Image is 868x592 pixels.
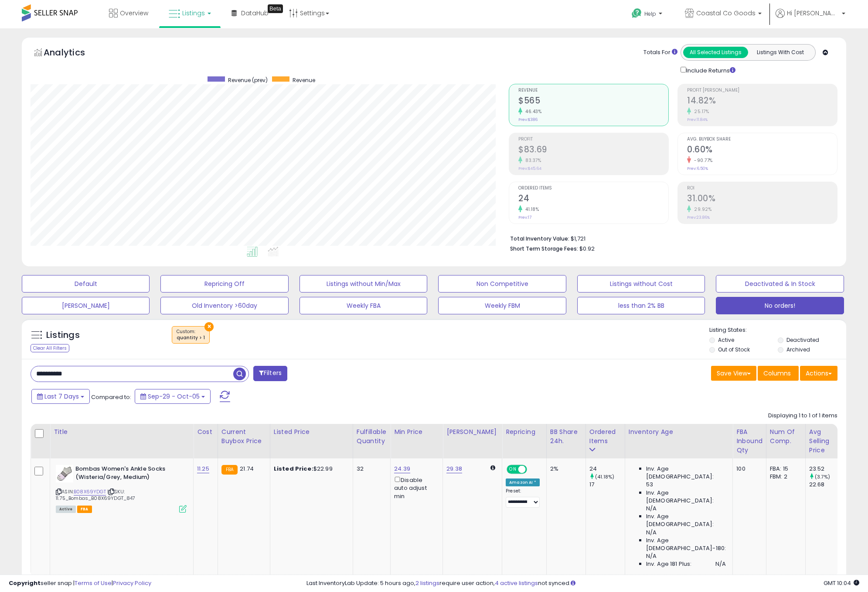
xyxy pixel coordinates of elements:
button: All Selected Listings [683,47,748,58]
a: 11.25 [197,465,209,473]
button: [PERSON_NAME] [22,297,150,314]
div: BB Share 24h. [550,427,582,446]
h5: Listings [46,329,80,341]
small: Prev: 23.86% [687,215,710,220]
span: Sep-29 - Oct-05 [148,392,200,401]
div: 100 [736,465,759,473]
div: [PERSON_NAME] [446,427,498,437]
button: Sep-29 - Oct-05 [135,389,211,404]
button: Actions [800,366,837,381]
small: 41.18% [522,206,539,213]
div: 32 [357,465,384,473]
small: Prev: 6.50% [687,166,708,171]
button: Weekly FBM [438,297,566,314]
button: Columns [758,366,799,381]
div: Current Buybox Price [221,427,266,446]
button: Deactivated & In Stock [716,275,844,293]
h5: Analytics [44,46,102,61]
a: 24.39 [394,465,410,473]
small: Prev: 11.84% [687,117,708,122]
span: Inv. Age [DEMOGRAPHIC_DATA]: [646,513,726,528]
small: Prev: $386 [518,117,538,122]
span: Listings [182,9,205,17]
span: ON [507,466,518,473]
span: Revenue [518,88,668,93]
div: Min Price [394,427,439,437]
span: Columns [763,369,791,378]
div: Inventory Age [629,427,729,437]
div: quantity > 1 [177,335,205,341]
button: × [204,322,214,331]
div: Totals For [643,48,677,57]
small: Prev: $45.64 [518,166,541,171]
small: -90.77% [691,157,713,164]
div: FBA inbound Qty [736,427,762,455]
label: Archived [786,346,810,353]
small: Prev: 17 [518,215,531,220]
span: All listings currently available for purchase on Amazon [56,506,76,513]
div: Ordered Items [589,427,621,446]
button: Save View [711,366,756,381]
a: 4 active listings [495,579,538,587]
span: ROI [687,186,837,191]
div: Amazon AI * [506,478,540,486]
b: Short Term Storage Fees: [510,245,578,252]
span: Coastal Co Goods [696,9,756,17]
div: Displaying 1 to 1 of 1 items [768,412,837,420]
label: Active [718,336,734,344]
div: Preset: [506,488,540,508]
div: Title [54,427,190,437]
span: Overview [120,9,148,17]
strong: Copyright [9,579,41,587]
button: Weekly FBA [300,297,427,314]
b: Total Inventory Value: [510,235,569,242]
div: Num of Comp. [770,427,802,446]
div: Repricing [506,427,543,437]
div: Include Returns [674,65,746,75]
div: $22.99 [274,465,346,473]
h2: 24 [518,193,668,205]
div: Avg Selling Price [809,427,841,455]
span: 53 [646,481,653,489]
label: Out of Stock [718,346,750,353]
span: Inv. Age 181 Plus: [646,560,692,568]
span: Custom: [177,328,205,341]
button: No orders! [716,297,844,314]
button: Listings without Cost [577,275,705,293]
span: Revenue (prev) [228,76,268,84]
span: Hi [PERSON_NAME] [787,9,839,17]
div: seller snap | | [9,579,151,588]
span: Ordered Items [518,186,668,191]
span: Inv. Age [DEMOGRAPHIC_DATA]: [646,465,726,481]
span: Inv. Age [DEMOGRAPHIC_DATA]: [646,489,726,505]
a: Privacy Policy [113,579,151,587]
button: Listings With Cost [748,47,813,58]
span: Help [644,10,656,17]
div: Fulfillable Quantity [357,427,387,446]
span: N/A [646,529,657,537]
button: Old Inventory >60day [160,297,288,314]
small: 83.37% [522,157,541,164]
span: Last 7 Days [44,392,79,401]
span: Revenue [293,76,315,84]
span: OFF [526,466,540,473]
span: Inv. Age [DEMOGRAPHIC_DATA]-180: [646,537,726,552]
i: Get Help [631,8,642,19]
small: 25.17% [691,108,709,115]
span: N/A [646,505,657,513]
a: Terms of Use [75,579,112,587]
small: (41.18%) [595,473,614,480]
h2: $83.69 [518,145,668,156]
span: | SKU: 11.75_Bombas_B08X69YDGT_847 [56,488,136,501]
span: 2025-10-14 10:04 GMT [824,579,859,587]
span: Profit [PERSON_NAME] [687,88,837,93]
div: 23.52 [809,465,844,473]
span: 21.74 [240,465,254,473]
b: Bombas Women's Ankle Socks (Wisteria/Grey, Medium) [75,465,181,483]
div: Listed Price [274,427,349,437]
button: Listings without Min/Max [300,275,427,293]
small: FBA [221,465,238,475]
li: $1,721 [510,233,831,243]
span: FBA [77,506,92,513]
div: 17 [589,481,625,489]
